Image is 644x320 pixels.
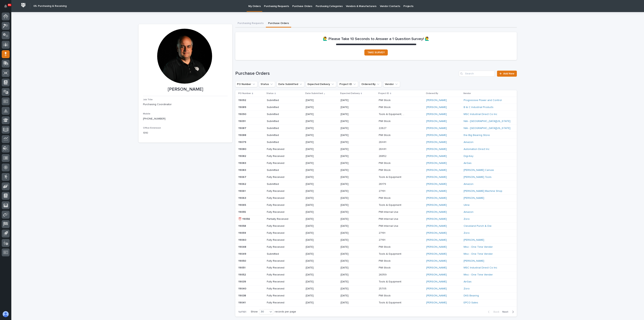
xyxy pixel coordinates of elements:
p: 19041 [238,300,246,304]
p: Tools & Equipment [379,279,402,283]
p: PWI Stock [379,133,391,137]
p: 19067 [238,175,247,179]
a: [PERSON_NAME] [426,287,447,290]
a: Misc - One Time Vender [464,273,493,276]
p: [DATE] [306,134,333,137]
p: 1 of 161 [235,307,249,317]
p: 19090 [238,112,247,116]
p: [DATE] [341,204,368,207]
p: 19049 [238,252,247,256]
p: [DATE] [341,99,368,102]
button: PO Number [235,81,257,87]
p: [DATE] [341,141,368,144]
a: Zoro [464,231,470,235]
button: users-avatar [2,310,10,318]
a: TAKE SURVEY [364,49,388,56]
p: [DATE] [341,301,368,304]
p: PWI Stock [379,119,391,123]
a: [PERSON_NAME] [426,148,447,151]
p: 19038 [238,293,247,297]
button: Vendor [383,81,400,87]
tr: 1908019080 Fully Received[DATE][DATE]2644126441 [PERSON_NAME] Automation Direct Inc [235,146,517,153]
a: Add New [497,71,517,77]
tr: 1906019060 Fully Received[DATE][DATE]2719127191 [PERSON_NAME] [PERSON_NAME] [235,236,517,243]
p: Fully Received [267,238,294,242]
p: [PERSON_NAME] [143,87,228,92]
p: [DATE] [306,141,333,144]
span: Job Title [143,99,153,101]
div: Search [459,71,495,77]
a: [PERSON_NAME] [426,280,447,283]
p: [DATE] [306,252,333,256]
a: DKS Bearing [464,294,479,297]
span: Back [491,310,499,314]
p: 19061 [238,189,246,193]
p: [DATE] [341,280,368,283]
p: [DATE] [306,231,333,235]
p: Fully Received [267,280,294,283]
p: PWI Stock [379,259,391,263]
button: Notifications [2,2,10,10]
p: PWI Internal Use [379,224,399,228]
h1: Purchase Orders [235,71,457,76]
a: Amazon [464,183,473,186]
p: 22627 [379,126,387,130]
p: [DATE] [306,120,333,123]
p: 19092 [238,98,247,102]
p: 19087 [238,126,247,130]
p: Submitted [267,252,294,256]
div: 30 [259,310,268,314]
p: Fully Received [267,176,294,179]
p: [DATE] [341,120,368,123]
p: 19059 [238,231,247,235]
span: Office Extension [143,127,161,129]
p: [DATE] [306,148,333,151]
a: [PHONE_NUMBER] [143,117,165,120]
p: Tools & Equipment [379,252,402,256]
p: [DATE] [341,162,368,165]
tr: 1909119091 Submitted[DATE][DATE]PWI StockPWI Stock [PERSON_NAME] NIA - [GEOGRAPHIC_DATA][US_STATE... [235,118,517,125]
a: Misc - One Time Vender [464,245,493,249]
p: PWI Stock [379,293,391,297]
p: [DATE] [341,190,368,193]
p: [DATE] [341,252,368,256]
p: 19088 [238,133,247,137]
p: [DATE] [341,148,368,151]
p: 91 [8,4,11,6]
tr: 1903919039 Fully Received[DATE][DATE]Tools & EquipmentTools & Equipment [PERSON_NAME] AirGas [235,278,517,285]
a: [PERSON_NAME] [426,113,447,116]
tr: 1908819088 Submitted[DATE][DATE]PWI StockPWI Stock [PERSON_NAME] the Big Bearing Store [235,132,517,139]
img: Workspace Logo [20,2,27,9]
h2: 05. Purchasing & Receiving [33,5,67,8]
tr: 1905019050 Fully Received[DATE][DATE]PWI StockPWI Stock [PERSON_NAME] [PERSON_NAME] [235,257,517,264]
a: [PERSON_NAME] [426,211,447,214]
p: Fully Received [267,231,294,235]
a: [PERSON_NAME] [426,162,447,165]
p: [DATE] [341,176,368,179]
p: PWI Stock [379,105,391,109]
a: the Big Bearing Store [464,134,490,137]
p: [DATE] [306,176,333,179]
tr: 1905219052 Fully Received[DATE][DATE]2635926359 [PERSON_NAME] Misc - One Time Vender [235,271,517,278]
a: [PERSON_NAME] [426,259,447,263]
span: Next [502,310,511,314]
a: [PERSON_NAME] [464,197,484,200]
button: Date Submitted [277,81,304,87]
tr: 1903819038 Fully Received[DATE][DATE]PWI StockPWI Stock [PERSON_NAME] DKS Bearing [235,292,517,299]
tr: 1906319063 Fully Received[DATE][DATE]PWI StockPWI Stock [PERSON_NAME] [PERSON_NAME] [235,195,517,202]
a: [PERSON_NAME] [464,238,484,242]
p: 19065 [238,203,247,207]
p: [DATE] [306,99,333,102]
p: 19062 [238,182,247,186]
tr: 1904119041 Fully Received[DATE][DATE]Tools & EquipmentTools & Equipment [PERSON_NAME] EPCO Sales [235,299,517,306]
p: Submitted [267,127,294,130]
tr: 1908319083 Submitted[DATE][DATE]PWI StockPWI Stock [PERSON_NAME] [PERSON_NAME] Canvas [235,167,517,174]
p: Submitted [267,141,294,144]
p: Submitted [267,113,294,116]
a: [PERSON_NAME] Machine Shop [464,190,502,193]
p: Date Submitted [305,91,323,96]
p: 27191 [379,231,386,235]
a: [PERSON_NAME] [426,134,447,137]
div: Notifications91 [5,5,10,11]
p: Tools & Equipment [379,203,402,207]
